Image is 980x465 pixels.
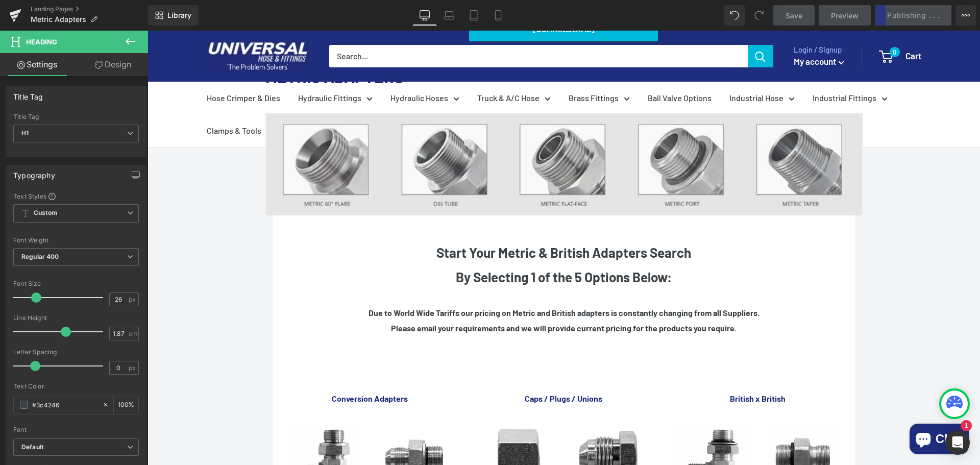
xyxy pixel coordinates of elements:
font: METRIC ADAPTERS [118,36,256,56]
div: Font Weight [13,237,139,244]
a: Landing Pages [31,5,148,13]
b: Start Your Metric & British Adapters Search [289,214,544,230]
button: Redo [749,5,769,26]
div: Title Tag [13,87,43,101]
span: Conversion Adapters [184,363,260,373]
a: Mobile [486,5,510,26]
div: Typography [13,165,55,180]
b: H1 [21,129,29,137]
a: New Library [148,5,199,26]
b: Custom [34,209,57,217]
div: Title Tag [13,113,139,120]
div: Line Height [13,314,139,322]
span: Preview [831,10,859,21]
span: px [129,364,137,371]
span: em [129,330,137,337]
div: Letter Spacing [13,349,139,356]
div: % [114,396,138,414]
b: Please email your requirements and we will provide current pricing for the products you require. [243,292,589,302]
span: Heading [26,38,57,46]
div: Open Intercom Messenger [945,430,970,455]
a: Preview [819,5,871,26]
span: Library [167,11,191,20]
button: More [955,5,976,26]
input: Color [32,399,97,410]
span: px [129,296,137,303]
span: Metric Adapters [31,15,86,23]
div: Font Size [13,280,139,287]
inbox-online-store-chat: Shopify online store chat [759,393,824,426]
div: Font [13,426,139,433]
span: Caps / Plugs / Unions [377,363,455,373]
a: Design [76,53,150,76]
div: Text Color [13,383,139,390]
b: By Selecting 1 of the 5 Options Below: [308,238,524,254]
button: Undo [724,5,745,26]
a: Desktop [412,5,437,26]
i: Default [21,443,43,452]
a: Tablet [461,5,486,26]
span: British x British [582,363,638,373]
div: Text Styles [13,192,139,200]
a: Laptop [437,5,461,26]
b: Regular 400 [21,253,59,260]
b: Due to World Wide Tariffs our pricing on Metric and British adapters is constantly changing from ... [221,277,612,287]
span: Save [786,10,802,21]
